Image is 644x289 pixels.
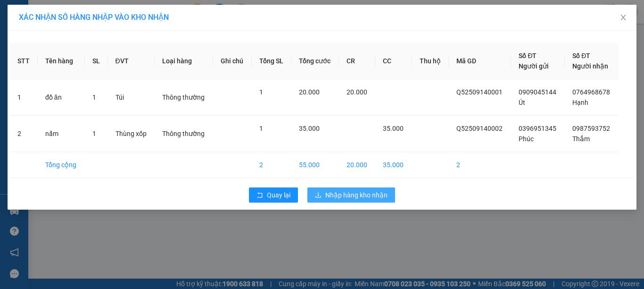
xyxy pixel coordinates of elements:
[519,88,556,96] span: 0909045144
[249,187,298,203] button: rollbackQuay lại
[299,88,320,96] span: 20.000
[572,99,588,106] span: Hạnh
[92,93,96,101] span: 1
[108,116,155,152] td: Thùng xốp
[10,116,38,152] td: 2
[519,125,556,132] span: 0396951345
[519,52,537,59] span: Số ĐT
[10,43,38,79] th: STT
[572,52,590,59] span: Số ĐT
[19,13,169,22] span: XÁC NHẬN SỐ HÀNG NHẬP VÀO KHO NHẬN
[155,79,213,116] td: Thông thường
[252,152,291,178] td: 2
[108,43,155,79] th: ĐVT
[375,152,412,178] td: 35.000
[155,116,213,152] td: Thông thường
[339,43,375,79] th: CR
[108,79,155,116] td: Túi
[449,43,511,79] th: Mã GD
[519,99,525,106] span: Út
[572,62,608,70] span: Người nhận
[299,125,320,132] span: 35.000
[291,152,339,178] td: 55.000
[519,62,549,70] span: Người gửi
[38,43,85,79] th: Tên hàng
[259,125,263,132] span: 1
[412,43,449,79] th: Thu hộ
[92,130,96,137] span: 1
[213,43,251,79] th: Ghi chú
[449,152,511,178] td: 2
[456,88,503,96] span: Q52509140001
[339,152,375,178] td: 20.000
[291,43,339,79] th: Tổng cước
[375,43,412,79] th: CC
[572,125,610,132] span: 0987593752
[325,190,388,200] span: Nhập hàng kho nhận
[383,125,404,132] span: 35.000
[256,192,263,199] span: rollback
[155,43,213,79] th: Loại hàng
[85,43,108,79] th: SL
[315,192,322,199] span: download
[38,116,85,152] td: nấm
[38,152,85,178] td: Tổng cộng
[267,190,290,200] span: Quay lại
[252,43,291,79] th: Tổng SL
[307,187,395,203] button: downloadNhập hàng kho nhận
[10,79,38,116] td: 1
[347,88,367,96] span: 20.000
[38,79,85,116] td: đồ ăn
[259,88,263,96] span: 1
[456,125,503,132] span: Q52509140002
[572,88,610,96] span: 0764968678
[572,135,590,143] span: Thắm
[619,14,627,21] span: close
[519,135,534,143] span: Phúc
[610,5,636,31] button: Close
